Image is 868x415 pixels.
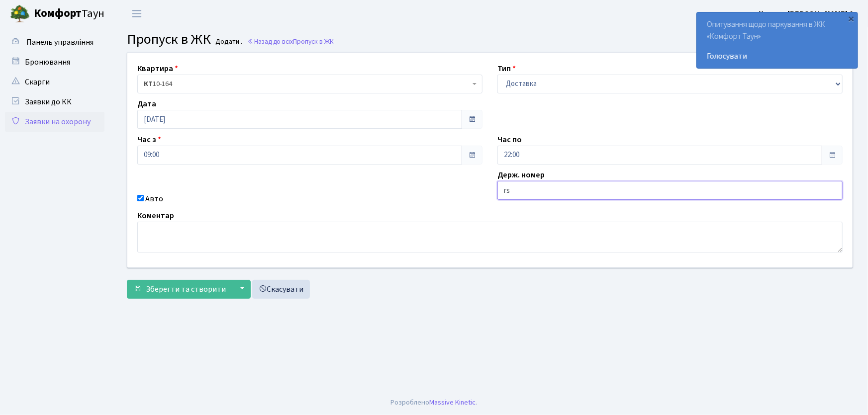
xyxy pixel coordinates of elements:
a: Скасувати [252,280,310,299]
label: Держ. номер [497,169,545,181]
span: <b>КТ</b>&nbsp;&nbsp;&nbsp;&nbsp;10-164 [137,75,482,93]
a: Панель управління [5,32,104,52]
label: Квартира [137,63,178,75]
a: Назад до всіхПропуск в ЖК [247,37,334,46]
label: Коментар [137,210,174,222]
span: Таун [34,5,104,22]
label: Тип [497,63,516,75]
div: Опитування щодо паркування в ЖК «Комфорт Таун» [697,12,858,68]
input: AA0001AA [497,181,843,200]
a: Голосувати [707,50,848,62]
div: × [847,13,857,23]
button: Зберегти та створити [127,280,232,299]
small: Додати . [214,38,243,46]
span: Зберегти та створити [146,284,226,295]
b: Комфорт [34,5,82,21]
span: Панель управління [26,37,94,48]
span: Пропуск в ЖК [293,37,334,46]
a: Скарги [5,72,104,92]
label: Дата [137,98,156,110]
b: КТ [144,79,153,89]
a: Цитрус [PERSON_NAME] А. [759,8,856,20]
a: Massive Kinetic [430,397,476,408]
span: <b>КТ</b>&nbsp;&nbsp;&nbsp;&nbsp;10-164 [144,79,470,89]
a: Заявки до КК [5,92,104,112]
button: Переключити навігацію [124,5,149,22]
a: Заявки на охорону [5,112,104,132]
label: Авто [145,193,163,205]
div: Розроблено . [391,397,478,408]
span: Пропуск в ЖК [127,29,211,49]
label: Час по [497,134,522,146]
label: Час з [137,134,161,146]
a: Бронювання [5,52,104,72]
img: logo.png [10,4,30,24]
